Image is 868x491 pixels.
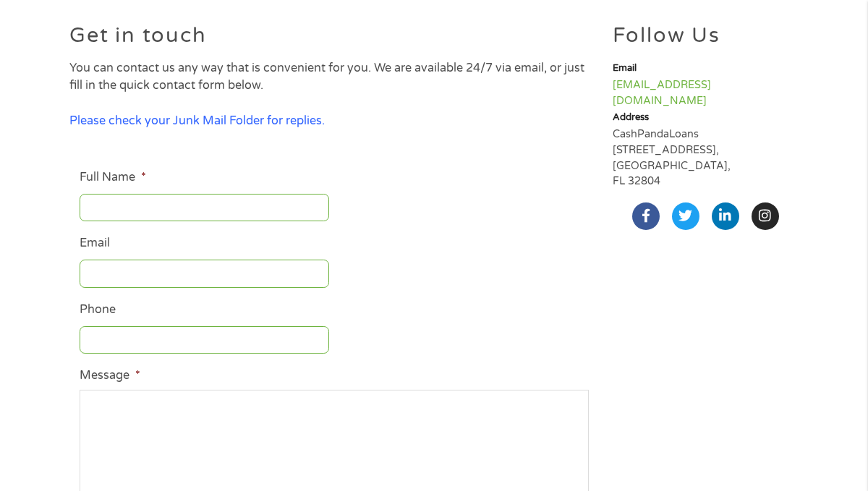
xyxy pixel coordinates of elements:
[613,62,799,74] h6: Email
[69,25,600,46] h2: Get in touch
[80,302,116,317] label: Phone
[80,236,110,251] label: Email
[613,25,799,46] h2: Follow Us
[69,59,600,95] p: You can contact us any way that is convenient for you. We are available 24/7 via email, or just f...
[613,111,799,124] h6: Address
[80,368,140,383] label: Message
[613,127,799,189] p: CashPandaLoans [STREET_ADDRESS], [GEOGRAPHIC_DATA], FL 32804
[69,114,325,128] span: Please check your Junk Mail Folder for replies.
[613,79,711,107] a: [EMAIL_ADDRESS][DOMAIN_NAME]
[80,170,145,185] label: Full Name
